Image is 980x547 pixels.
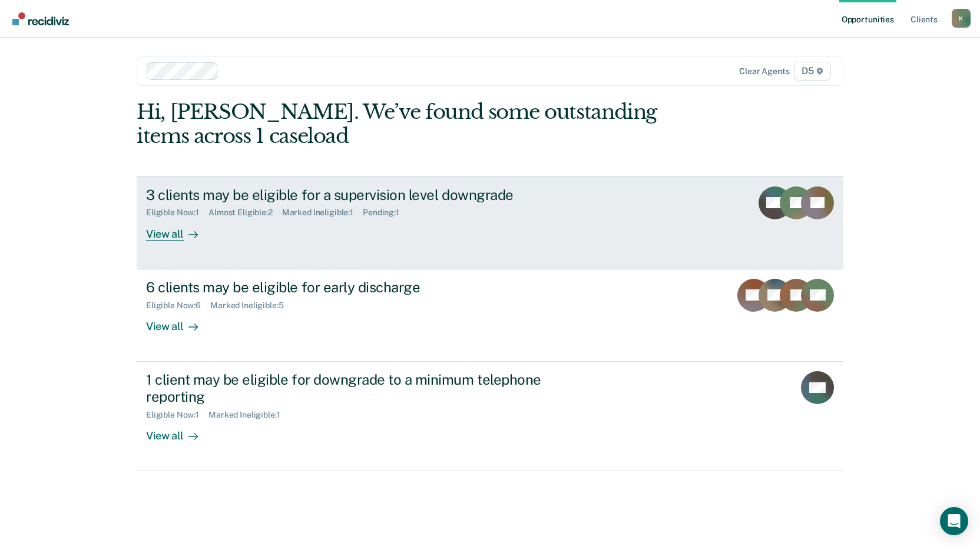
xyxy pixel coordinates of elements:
div: Marked Ineligible : 5 [210,301,293,311]
div: 1 client may be eligible for downgrade to a minimum telephone reporting [146,371,559,405]
div: Marked Ineligible : 1 [208,410,289,420]
a: 3 clients may be eligible for a supervision level downgradeEligible Now:1Almost Eligible:2Marked ... [137,176,843,269]
div: Eligible Now : 1 [146,410,208,420]
div: Almost Eligible : 2 [208,208,282,218]
div: Pending : 1 [363,208,409,218]
div: Open Intercom Messenger [940,507,968,535]
span: D5 [794,62,831,81]
a: 1 client may be eligible for downgrade to a minimum telephone reportingEligible Now:1Marked Ineli... [137,362,843,471]
div: View all [146,310,212,333]
div: Clear agents [739,66,789,76]
a: 6 clients may be eligible for early dischargeEligible Now:6Marked Ineligible:5View all [137,269,843,362]
div: 6 clients may be eligible for early discharge [146,279,559,296]
div: Marked Ineligible : 1 [282,208,363,218]
div: Hi, [PERSON_NAME]. We’ve found some outstanding items across 1 caseload [137,100,702,148]
div: View all [146,419,212,442]
img: Recidiviz [12,12,69,25]
div: 3 clients may be eligible for a supervision level downgrade [146,186,559,204]
button: Profile dropdown button [952,9,971,28]
div: Eligible Now : 6 [146,301,210,311]
div: View all [146,218,212,241]
div: Eligible Now : 1 [146,208,208,218]
div: K [952,9,971,28]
